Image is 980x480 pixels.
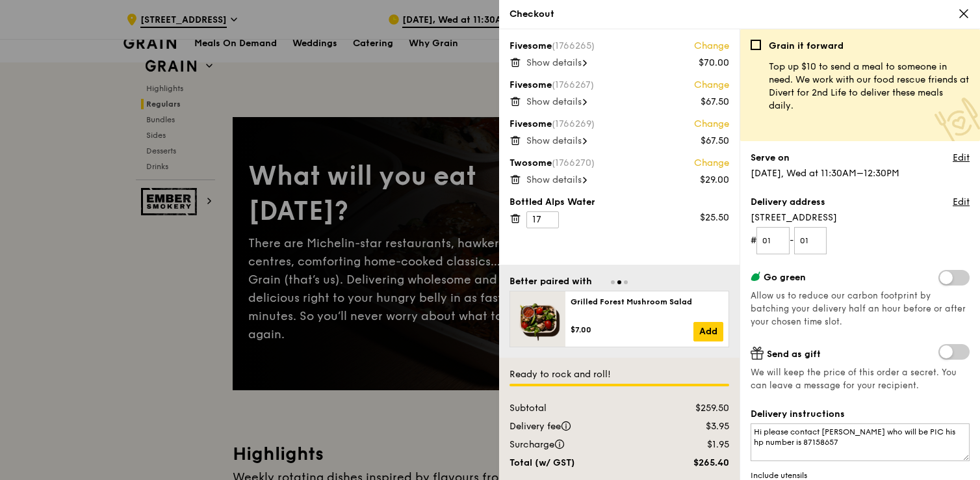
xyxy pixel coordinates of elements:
[694,157,729,170] a: Change
[953,196,970,209] a: Edit
[658,438,737,451] div: $1.95
[509,196,729,209] div: Bottled Alps Water
[552,40,595,51] span: (1766265)
[769,60,970,113] p: Top up $10 to send a meal to someone in need. We work with our food rescue friends at Divert for ...
[502,420,658,433] div: Delivery fee
[509,79,729,92] div: Fivesome
[552,157,595,168] span: (1766270)
[509,118,729,131] div: Fivesome
[699,57,729,70] div: $70.00
[658,420,737,433] div: $3.95
[751,291,966,327] span: Allow us to reduce our carbon footprint by batching your delivery half an hour before or after yo...
[509,368,729,381] div: Ready to rock and roll!
[751,168,899,179] span: [DATE], Wed at 11:30AM–12:30PM
[751,196,825,209] label: Delivery address
[751,211,970,224] span: [STREET_ADDRESS]
[571,325,693,335] div: $7.00
[756,227,790,254] input: Floor
[751,152,790,165] label: Serve on
[769,40,844,51] b: Grain it forward
[701,96,729,109] div: $67.50
[764,272,806,283] span: Go green
[502,438,658,451] div: Surcharge
[751,227,970,254] form: # -
[502,402,658,415] div: Subtotal
[502,457,658,470] div: Total (w/ GST)
[526,57,582,68] span: Show details
[693,322,723,341] a: Add
[526,96,582,107] span: Show details
[794,227,827,254] input: Unit
[617,280,621,284] span: Go to slide 2
[552,118,595,129] span: (1766269)
[658,402,737,415] div: $259.50
[571,297,723,307] div: Grilled Forest Mushroom Salad
[935,98,980,144] img: Meal donation
[694,79,729,92] a: Change
[694,40,729,53] a: Change
[751,408,970,421] label: Delivery instructions
[953,152,970,165] a: Edit
[700,211,729,224] div: $25.50
[701,135,729,148] div: $67.50
[526,135,582,146] span: Show details
[509,40,729,53] div: Fivesome
[624,280,628,284] span: Go to slide 3
[552,79,594,90] span: (1766267)
[700,174,729,187] div: $29.00
[658,457,737,470] div: $265.40
[611,280,615,284] span: Go to slide 1
[751,366,970,392] span: We will keep the price of this order a secret. You can leave a message for your recipient.
[526,174,582,185] span: Show details
[694,118,729,131] a: Change
[509,8,970,21] div: Checkout
[509,275,592,288] div: Better paired with
[767,349,821,360] span: Send as gift
[509,157,729,170] div: Twosome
